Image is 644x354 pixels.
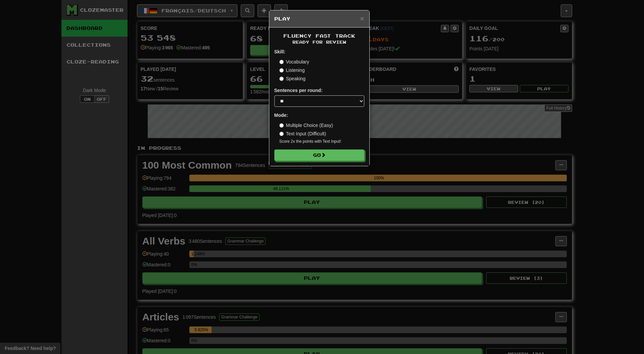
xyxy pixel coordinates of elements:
small: Score 2x the points with Text Input ! [279,139,364,144]
button: Close [360,15,364,22]
button: Go [274,149,364,161]
input: Speaking [279,77,284,81]
input: Listening [279,68,284,73]
label: Text Input (Difficult) [279,130,326,137]
strong: Mode: [274,113,288,118]
h5: Play [274,15,364,22]
input: Multiple Choice (Easy) [279,123,284,128]
label: Listening [279,67,305,74]
label: Sentences per round: [274,87,323,94]
input: Vocabulary [279,60,284,64]
label: Speaking [279,75,306,82]
span: × [360,14,364,22]
strong: Skill: [274,49,285,54]
label: Multiple Choice (Easy) [279,122,333,129]
label: Vocabulary [279,58,309,65]
input: Text Input (Difficult) [279,132,284,136]
span: Fluency Fast Track [283,33,355,39]
small: Ready for Review [274,39,364,45]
